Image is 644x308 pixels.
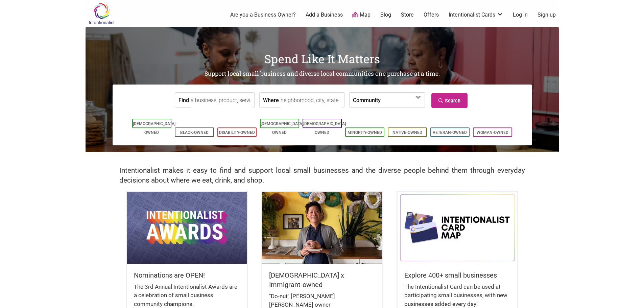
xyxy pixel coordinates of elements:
[352,11,371,19] a: Map
[281,93,342,108] input: neighborhood, city, state
[431,93,468,108] a: Search
[230,11,296,19] a: Are you a Business Owner?
[180,130,209,135] a: Black-Owned
[191,93,253,108] input: a business, product, service
[433,130,467,135] a: Veteran-Owned
[269,270,375,289] h5: [DEMOGRAPHIC_DATA] x Immigrant-owned
[353,93,381,107] label: Community
[86,51,559,67] h1: Spend Like It Matters
[477,130,508,135] a: Woman-Owned
[306,11,343,19] a: Add a Business
[303,121,347,135] a: [DEMOGRAPHIC_DATA]-Owned
[424,11,439,19] a: Offers
[380,11,391,19] a: Blog
[398,192,517,263] img: Intentionalist Card Map
[392,130,422,135] a: Native-Owned
[262,192,382,263] img: King Donuts - Hong Chhuor
[401,11,414,19] a: Store
[133,121,177,135] a: [DEMOGRAPHIC_DATA]-Owned
[219,130,255,135] a: Disability-Owned
[119,166,525,185] h2: Intentionalist makes it easy to find and support local small businesses and the diverse people be...
[404,270,510,280] h5: Explore 400+ small businesses
[86,3,118,25] img: Intentionalist
[134,270,240,280] h5: Nominations are OPEN!
[263,93,279,107] label: Where
[261,121,305,135] a: [DEMOGRAPHIC_DATA]-Owned
[127,192,247,263] img: Intentionalist Awards
[348,130,382,135] a: Minority-Owned
[538,11,556,19] a: Sign up
[86,70,559,78] h2: Support local small business and diverse local communities one purchase at a time.
[178,93,189,107] label: Find
[449,11,503,19] a: Intentionalist Cards
[513,11,528,19] a: Log In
